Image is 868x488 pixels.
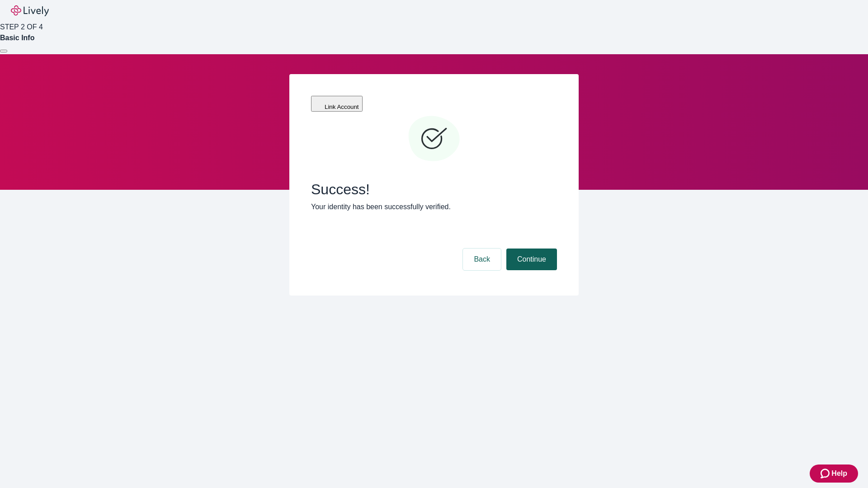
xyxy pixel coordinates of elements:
p: Your identity has been successfully verified. [311,202,557,212]
button: Back [463,249,501,270]
img: Lively [11,5,49,16]
span: Help [831,468,847,479]
span: Success! [311,181,557,198]
button: Link Account [311,96,363,112]
svg: Checkmark icon [407,112,461,166]
button: Zendesk support iconHelp [810,465,858,483]
button: Continue [506,249,557,270]
svg: Zendesk support icon [821,468,831,479]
